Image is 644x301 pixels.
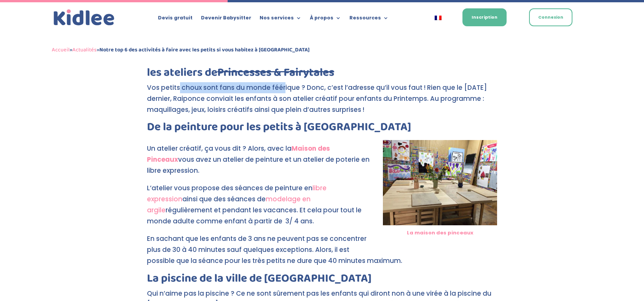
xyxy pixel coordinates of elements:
a: Kidlee Logo [52,8,116,28]
h2: les ateliers de [147,67,497,82]
h2: La piscine de la ville de [GEOGRAPHIC_DATA] [147,273,497,288]
a: Actualités [72,45,97,54]
a: À propos [310,15,341,24]
span: » » [52,45,309,54]
h2: De la peinture pour les petits à [GEOGRAPHIC_DATA] [147,121,497,137]
a: Nos services [260,15,301,24]
a: Devenir Babysitter [201,15,251,24]
p: L’atelier vous propose des séances de peinture en ainsi que des séances de régulièrement et penda... [147,183,497,233]
a: Ressources [349,15,389,24]
img: Atelier de peinture à Puteaux [383,140,497,225]
p: Vos petits choux sont fans du monde féérique ? Donc, c’est l’adresse qu’il vous faut ! Rien que l... [147,82,497,122]
a: Devis gratuit [158,15,193,24]
strong: Notre top 6 des activités à faire avec les petits si vous habitez à [GEOGRAPHIC_DATA] [99,45,309,54]
p: En sachant que les enfants de 3 ans ne peuvent pas se concentrer plus de 30 à 40 minutes sauf que... [147,233,497,273]
a: Inscription [462,8,507,26]
a: Accueil [52,45,70,54]
img: logo_kidlee_bleu [52,8,116,28]
p: Un atelier créatif, ça vous dit ? Alors, avec la vous avez un atelier de peinture et un atelier d... [147,143,497,183]
a: Connexion [529,8,572,26]
a: Princesses & Fairytales [217,64,334,82]
img: Français [435,16,442,20]
a: La maison des pinceaux [407,229,473,236]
